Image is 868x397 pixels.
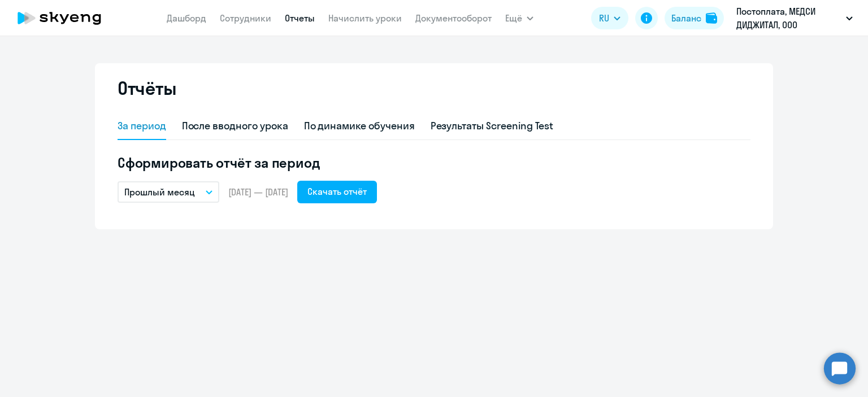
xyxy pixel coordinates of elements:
button: Балансbalance [665,7,724,29]
a: Сотрудники [220,12,271,24]
div: Баланс [671,11,701,25]
div: Скачать отчёт [307,185,367,198]
span: Ещё [505,11,522,25]
a: Начислить уроки [328,12,402,24]
h5: Сформировать отчёт за период [118,154,750,172]
button: Постоплата, МЕДСИ ДИДЖИТАЛ, ООО [731,5,858,32]
span: RU [599,11,609,25]
button: Скачать отчёт [297,181,377,203]
img: balance [706,12,717,24]
a: Дашборд [167,12,206,24]
p: Постоплата, МЕДСИ ДИДЖИТАЛ, ООО [736,5,841,32]
div: По динамике обучения [304,119,415,133]
div: За период [118,119,166,133]
div: После вводного урока [182,119,288,133]
h2: Отчёты [118,77,176,99]
button: RU [591,7,628,29]
p: Прошлый месяц [124,185,195,199]
button: Ещё [505,7,533,29]
div: Результаты Screening Test [431,119,554,133]
span: [DATE] — [DATE] [228,186,288,198]
a: Отчеты [285,12,315,24]
a: Документооборот [415,12,492,24]
button: Прошлый месяц [118,181,219,203]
